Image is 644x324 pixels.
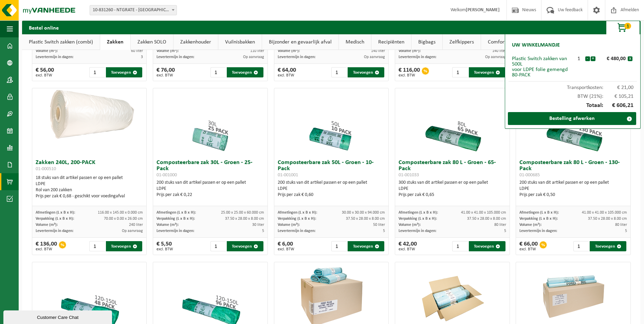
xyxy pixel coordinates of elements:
[36,211,75,215] span: Afmetingen (L x B x H):
[36,229,73,233] span: Levertermijn in dagen:
[371,34,411,50] a: Recipiënten
[603,103,634,109] span: € 606,21
[371,49,385,53] span: 140 liter
[339,34,371,50] a: Medisch
[373,223,385,227] span: 50 liter
[89,241,105,251] input: 1
[399,223,421,227] span: Volume (m³):
[512,56,573,78] div: Plastic Switch zakken van 500L voor LDPE folie gemengd 80-PACK
[157,180,264,198] div: 200 stuks van dit artikel passen er op een pallet
[36,181,143,187] div: LDPE
[89,67,105,77] input: 1
[399,211,438,215] span: Afmetingen (L x B x H):
[519,186,627,192] div: LDPE
[519,247,538,251] span: excl. BTW
[509,38,563,53] h2: Uw winkelmandje
[177,88,244,156] img: 01-001000
[98,211,143,215] span: 116.00 x 145.00 x 0.000 cm
[399,160,506,178] h3: Composteerbare zak 80 L - Groen - 65-Pack
[342,211,385,215] span: 30.00 x 30.00 x 94.000 cm
[519,241,538,251] div: € 66,00
[481,34,534,50] a: Comfort artikelen
[348,67,384,77] button: Toevoegen
[519,173,540,178] span: 01-000685
[597,56,628,61] div: € 480,00
[452,241,468,251] input: 1
[36,49,58,53] span: Volume (m³):
[603,85,634,90] span: € 21,00
[100,34,130,50] a: Zakken
[90,5,177,15] span: 10-831260 - NTGRATE - KORTRIJK
[278,192,385,198] div: Prijs per zak € 0,60
[252,223,264,227] span: 30 liter
[36,193,143,199] div: Prijs per zak € 0,68 - geschikt voor voedingafval
[157,247,173,251] span: excl. BTW
[331,67,347,77] input: 1
[452,67,468,77] input: 1
[399,241,417,251] div: € 42,00
[519,160,627,178] h3: Composteerbare zak 80 L - Groen - 130-Pack
[129,223,143,227] span: 240 liter
[278,186,385,192] div: LDPE
[331,241,347,251] input: 1
[106,67,143,77] button: Toevoegen
[399,49,421,53] span: Volume (m³):
[628,56,632,61] button: x
[297,88,365,156] img: 01-001001
[278,241,294,251] div: € 6,00
[157,186,264,192] div: LDPE
[346,217,385,221] span: 37.50 x 28.00 x 8.00 cm
[582,211,627,215] span: 41.00 x 41.00 x 105.000 cm
[157,160,264,178] h3: Composteerbare zak 30L - Groen - 25-Pack
[36,55,73,59] span: Levertermijn in dagen:
[3,309,113,324] iframe: chat widget
[278,211,317,215] span: Afmetingen (L x B x H):
[278,160,385,178] h3: Composteerbare zak 50L - Groen - 10-Pack
[588,217,627,221] span: 37.50 x 28.00 x 8.00 cm
[210,67,226,77] input: 1
[508,112,636,125] a: Bestelling afwerken
[36,247,57,251] span: excl. BTW
[278,217,316,221] span: Verpakking (L x B x H):
[36,166,56,172] span: 01-000510
[399,229,436,233] span: Levertermijn in dagen:
[278,229,315,233] span: Levertermijn in dagen:
[399,186,506,192] div: LDPE
[90,5,177,15] span: 10-831260 - NTGRATE - KORTRIJK
[399,67,420,77] div: € 116,00
[399,180,506,198] div: 300 stuks van dit artikel passen er op een pallet
[509,99,637,112] div: Totaal:
[157,73,175,77] span: excl. BTW
[157,67,175,77] div: € 76,00
[22,21,66,34] h2: Bestel online
[469,241,505,251] button: Toevoegen
[225,217,264,221] span: 37.50 x 28.00 x 8.00 cm
[519,229,557,233] span: Levertermijn in dagen:
[573,241,589,251] input: 1
[250,49,264,53] span: 110 liter
[106,241,143,251] button: Toevoegen
[603,94,634,99] span: € 105,21
[573,56,585,61] div: 1
[262,229,264,233] span: 5
[399,247,417,251] span: excl. BTW
[131,49,143,53] span: 60 liter
[157,49,179,53] span: Volume (m³):
[443,34,481,50] a: Zelfkippers
[399,192,506,198] div: Prijs per zak € 0,65
[494,223,506,227] span: 80 liter
[519,180,627,198] div: 200 stuks van dit artikel passen er op een pallet
[624,23,631,29] span: 1
[591,56,595,61] button: +
[278,247,294,251] span: excl. BTW
[509,90,637,99] div: BTW (21%):
[157,211,196,215] span: Afmetingen (L x B x H):
[399,55,436,59] span: Levertermijn in dagen:
[590,241,626,251] button: Toevoegen
[418,88,486,156] img: 01-001033
[278,73,296,77] span: excl. BTW
[36,241,57,251] div: € 136,00
[36,223,58,227] span: Volume (m³):
[504,229,506,233] span: 5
